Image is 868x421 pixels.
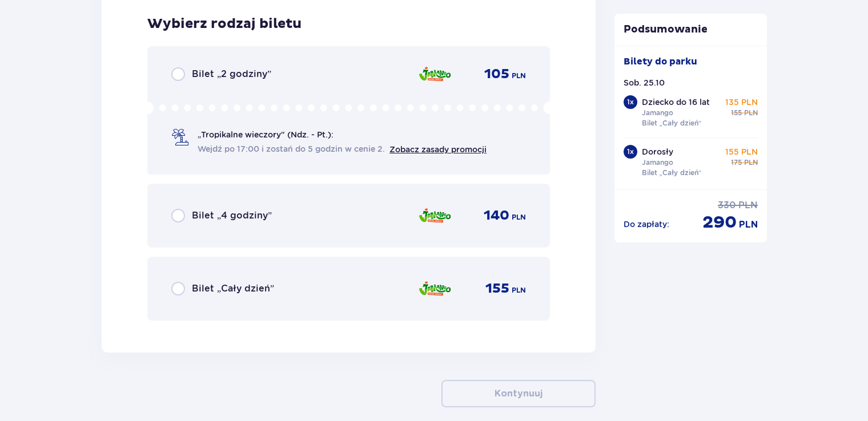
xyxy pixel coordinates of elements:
p: Bilet „Cały dzień” [642,168,702,178]
a: Zobacz zasady promocji [389,145,487,154]
img: Jamango [418,62,452,86]
button: Kontynuuj [441,380,596,407]
span: 175 [731,157,742,168]
span: Bilet „Cały dzień” [192,282,274,295]
span: PLN [512,71,526,81]
p: Dorosły [642,146,673,157]
span: 155 [731,108,742,118]
span: PLN [744,108,758,118]
span: 105 [484,66,509,83]
h3: Wybierz rodzaj biletu [147,15,302,33]
span: Bilet „4 godziny” [192,209,272,222]
p: Kontynuuj [495,387,542,400]
span: „Tropikalne wieczory" (Ndz. - Pt.): [198,129,333,140]
p: Bilety do parku [624,55,697,68]
p: Do zapłaty : [624,218,669,230]
p: Sob. 25.10 [624,77,665,88]
img: Jamango [418,204,452,228]
span: PLN [738,199,758,212]
p: Jamango [642,157,673,168]
span: PLN [744,157,758,168]
span: 155 [485,280,509,297]
div: 1 x [624,95,637,109]
span: 330 [718,199,736,212]
span: PLN [739,218,758,231]
span: Bilet „2 godziny” [192,68,271,80]
p: 155 PLN [725,146,758,157]
span: PLN [512,285,526,295]
p: Jamango [642,108,673,118]
span: 290 [702,212,737,233]
div: 1 x [624,145,637,159]
span: PLN [512,212,526,222]
p: 135 PLN [725,96,758,108]
p: Bilet „Cały dzień” [642,118,702,128]
p: Dziecko do 16 lat [642,96,710,108]
span: Wejdź po 17:00 i zostań do 5 godzin w cenie 2. [198,143,385,155]
span: 140 [484,207,509,224]
p: Podsumowanie [614,23,767,37]
img: Jamango [418,277,452,301]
